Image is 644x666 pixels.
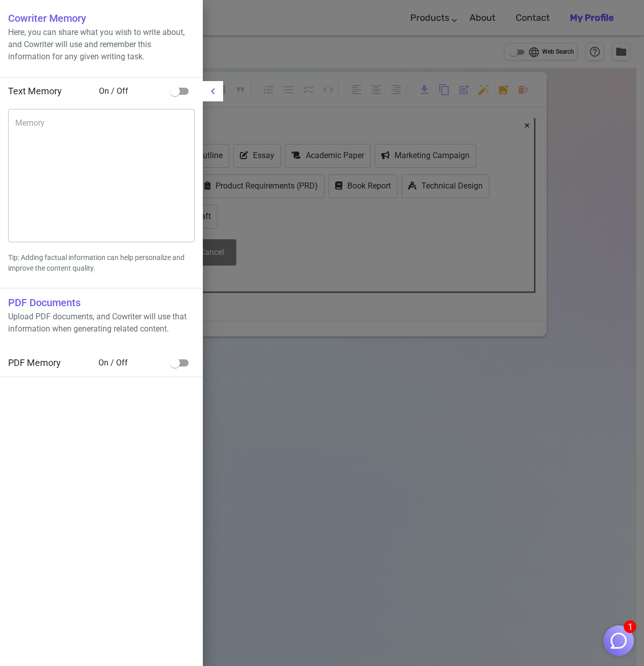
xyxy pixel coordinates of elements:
[8,294,195,311] h6: PDF Documents
[624,620,636,633] span: 1
[8,252,195,274] p: Tip: Adding factual information can help personalize and improve the content quality.
[8,10,195,26] h6: Cowriter Memory
[99,85,165,97] span: On / Off
[98,357,165,369] span: On / Off
[8,357,61,368] span: PDF Memory
[8,311,195,335] p: Upload PDF documents, and Cowriter will use that information when generating related content.
[203,81,223,101] button: menu
[8,86,62,96] span: Text Memory
[8,26,195,63] p: Here, you can share what you wish to write about, and Cowriter will use and remember this informa...
[609,631,628,650] img: Close chat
